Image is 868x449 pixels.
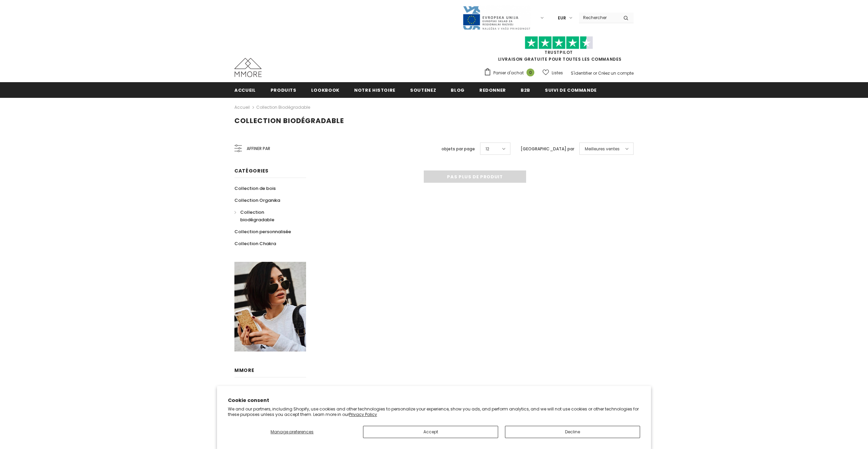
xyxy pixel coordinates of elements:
[354,82,395,98] a: Notre histoire
[484,39,634,62] span: LIVRAISON GRATUITE POUR TOUTES LES COMMANDES
[256,104,310,110] a: Collection biodégradable
[493,70,524,76] span: Panier d'achat
[593,70,597,76] span: or
[234,367,255,374] span: MMORE
[552,70,563,76] span: Listes
[521,87,530,93] span: B2B
[410,82,436,98] a: soutenez
[486,146,489,152] span: 12
[545,49,573,55] a: TrustPilot
[234,197,280,204] span: Collection Organika
[479,87,506,93] span: Redonner
[271,87,296,93] span: Produits
[234,182,276,194] a: Collection de bois
[542,67,563,79] a: Listes
[234,194,280,206] a: Collection Organika
[479,82,506,98] a: Redonner
[484,68,538,78] a: Panier d'achat 0
[234,226,291,238] a: Collection personnalisée
[311,82,339,98] a: Lookbook
[234,58,262,77] img: Cas MMORE
[558,15,566,21] span: EUR
[234,103,250,111] a: Accueil
[585,146,620,152] span: Meilleures ventes
[579,13,618,23] input: Search Site
[462,5,531,30] img: Javni Razpis
[234,87,256,93] span: Accueil
[234,240,276,247] span: Collection Chakra
[234,167,269,174] span: Catégories
[526,69,534,76] span: 0
[571,70,592,76] a: S'identifier
[349,411,377,417] a: Privacy Policy
[234,206,299,226] a: Collection biodégradable
[521,82,530,98] a: B2B
[228,406,640,417] p: We and our partners, including Shopify, use cookies and other technologies to personalize your ex...
[234,238,276,250] a: Collection Chakra
[271,429,314,435] span: Manage preferences
[410,87,436,93] span: soutenez
[545,82,597,98] a: Suivi de commande
[442,146,475,152] label: objets par page
[234,228,291,235] span: Collection personnalisée
[311,87,339,93] span: Lookbook
[451,87,465,93] span: Blog
[228,397,640,404] h2: Cookie consent
[240,209,274,223] span: Collection biodégradable
[363,426,498,438] button: Accept
[462,15,531,20] a: Javni Razpis
[451,82,465,98] a: Blog
[545,87,597,93] span: Suivi de commande
[505,426,640,438] button: Decline
[598,70,634,76] a: Créez un compte
[354,87,395,93] span: Notre histoire
[525,36,593,49] img: Faites confiance aux étoiles pilotes
[521,146,574,152] label: [GEOGRAPHIC_DATA] par
[234,82,256,98] a: Accueil
[271,82,296,98] a: Produits
[234,116,344,125] span: Collection biodégradable
[228,426,356,438] button: Manage preferences
[234,185,276,192] span: Collection de bois
[247,145,270,152] span: Affiner par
